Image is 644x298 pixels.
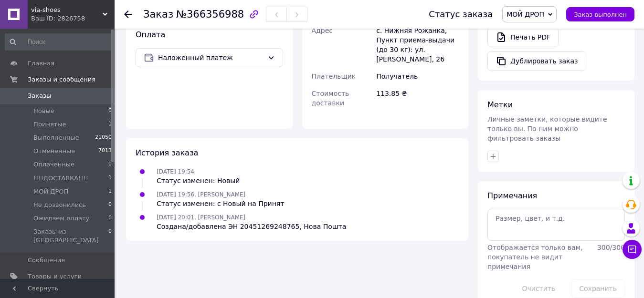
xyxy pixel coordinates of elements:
[95,134,112,142] span: 21050
[623,240,642,259] button: Чат с покупателем
[143,9,173,20] span: Заказ
[28,256,65,265] span: Сообщения
[487,191,537,200] span: Примечания
[566,7,634,21] button: Заказ выполнен
[374,68,461,85] div: Получатель
[108,107,112,115] span: 0
[158,52,264,63] span: Наложенный платеж
[157,176,240,185] div: Статус изменен: Новый
[487,115,607,142] span: Личные заметки, которые видите только вы. По ним можно фильтровать заказы
[33,174,88,183] span: !!!!ДОСТАВКА!!!!
[108,201,112,209] span: 0
[176,9,244,20] span: №366356988
[157,199,284,208] div: Статус изменен: с Новый на Принят
[28,92,51,100] span: Заказы
[33,201,86,209] span: Не дозвонились
[33,187,68,196] span: МОЙ ДРОП
[507,10,544,18] span: МОЙ ДРОП
[374,85,461,112] div: 113.85 ₴
[31,6,103,14] span: via-shoes
[33,214,89,223] span: Ожидаем оплату
[33,107,54,115] span: Новые
[157,222,346,231] div: Создана/добавлена ЭН 20451269248765, Нова Пошта
[136,30,165,39] span: Оплата
[33,160,74,169] span: Оплаченные
[374,22,461,68] div: с. Нижняя Рожанка, Пункт приема-выдачи (до 30 кг): ул. [PERSON_NAME], 26
[28,272,82,281] span: Товары и услуги
[312,72,356,80] span: Плательщик
[108,120,112,129] span: 1
[487,51,586,71] button: Дублировать заказ
[136,148,198,157] span: История заказа
[108,227,112,245] span: 0
[108,214,112,223] span: 0
[312,27,333,34] span: Адрес
[33,120,66,129] span: Принятые
[33,147,75,155] span: Отмененные
[157,214,245,221] span: [DATE] 20:01, [PERSON_NAME]
[312,90,349,107] span: Стоимость доставки
[31,14,115,23] div: Ваш ID: 2826758
[574,11,627,18] span: Заказ выполнен
[597,244,625,251] span: 300 / 300
[108,187,112,196] span: 1
[157,191,245,198] span: [DATE] 19:56, [PERSON_NAME]
[98,147,112,155] span: 7013
[28,75,95,84] span: Заказы и сообщения
[33,134,79,142] span: Выполненные
[5,33,113,51] input: Поиск
[108,160,112,169] span: 0
[157,168,194,175] span: [DATE] 19:54
[33,227,108,245] span: Заказы из [GEOGRAPHIC_DATA]
[429,10,493,19] div: Статус заказа
[487,27,559,47] a: Печать PDF
[487,100,513,109] span: Метки
[108,174,112,183] span: 1
[28,59,54,68] span: Главная
[124,10,132,19] div: Вернуться назад
[487,244,583,270] span: Отображается только вам, покупатель не видит примечания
